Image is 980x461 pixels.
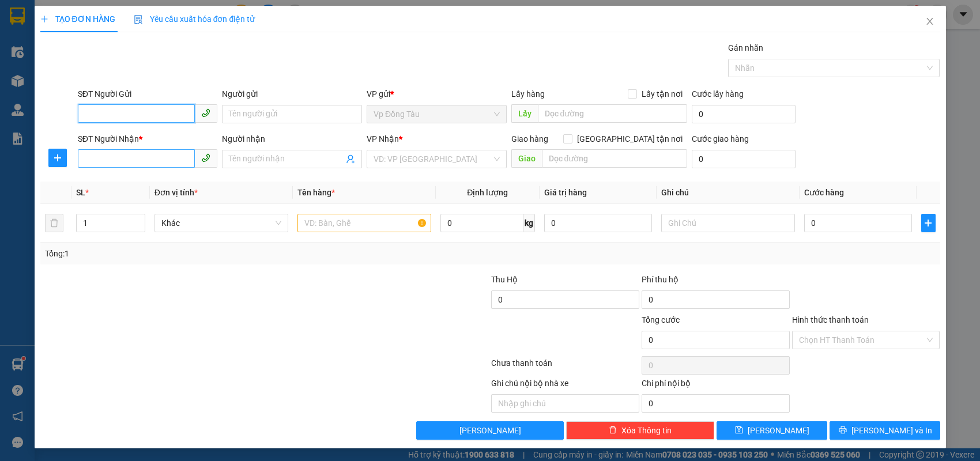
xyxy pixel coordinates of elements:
[544,188,587,197] span: Giá trị hàng
[511,149,542,168] span: Giao
[201,108,210,118] span: phone
[692,105,796,123] input: Cước lấy hàng
[661,214,795,232] input: Ghi Chú
[491,275,518,284] span: Thu Hộ
[490,357,640,377] div: Chưa thanh toán
[566,421,714,440] button: deleteXóa Thông tin
[467,188,508,197] span: Định lượng
[830,421,940,440] button: printer[PERSON_NAME] và In
[222,88,362,100] div: Người gửi
[491,377,639,394] div: Ghi chú nội bộ nhà xe
[609,426,617,435] span: delete
[717,421,827,440] button: save[PERSON_NAME]
[642,377,790,394] div: Chi phí nội bộ
[542,149,687,168] input: Dọc đường
[914,6,946,38] button: Close
[642,315,680,324] span: Tổng cước
[459,424,521,437] span: [PERSON_NAME]
[78,133,218,145] div: SĐT Người Nhận
[657,182,800,204] th: Ghi chú
[161,214,281,232] span: Khác
[637,88,687,100] span: Lấy tận nơi
[374,105,500,123] span: Vp Đồng Tàu
[511,89,545,99] span: Lấy hàng
[45,247,379,260] div: Tổng: 1
[922,218,935,228] span: plus
[925,17,934,26] span: close
[804,188,844,197] span: Cước hàng
[491,394,639,413] input: Nhập ghi chú
[511,134,548,143] span: Giao hàng
[538,104,687,123] input: Dọc đường
[921,214,936,232] button: plus
[851,424,932,437] span: [PERSON_NAME] và In
[692,134,749,143] label: Cước giao hàng
[692,89,744,99] label: Cước lấy hàng
[367,88,507,100] div: VP gửi
[642,273,790,290] div: Phí thu hộ
[544,214,652,232] input: 0
[748,424,809,437] span: [PERSON_NAME]
[511,104,538,123] span: Lấy
[367,134,399,143] span: VP Nhận
[154,188,198,197] span: Đơn vị tính
[48,149,67,167] button: plus
[40,15,48,23] span: plus
[572,133,687,145] span: [GEOGRAPHIC_DATA] tận nơi
[76,188,85,197] span: SL
[523,214,535,232] span: kg
[297,214,431,232] input: VD: Bàn, Ghế
[692,150,796,168] input: Cước giao hàng
[735,426,743,435] span: save
[792,315,869,324] label: Hình thức thanh toán
[201,153,210,163] span: phone
[839,426,847,435] span: printer
[40,14,115,24] span: TẠO ĐƠN HÀNG
[45,214,63,232] button: delete
[134,15,143,24] img: icon
[346,154,355,164] span: user-add
[222,133,362,145] div: Người nhận
[134,14,255,24] span: Yêu cầu xuất hóa đơn điện tử
[297,188,335,197] span: Tên hàng
[728,43,763,52] label: Gán nhãn
[416,421,564,440] button: [PERSON_NAME]
[78,88,218,100] div: SĐT Người Gửi
[49,153,66,163] span: plus
[621,424,672,437] span: Xóa Thông tin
